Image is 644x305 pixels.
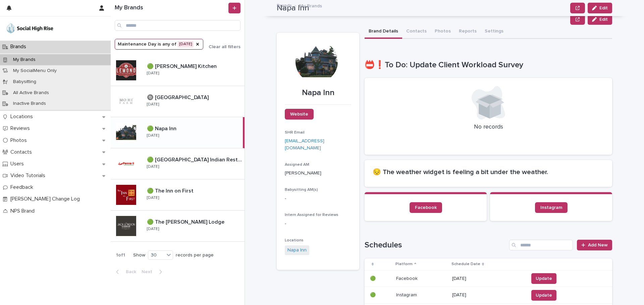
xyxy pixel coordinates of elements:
[299,2,322,9] p: My Brands
[451,260,480,268] p: Schedule Date
[147,164,159,169] p: [DATE]
[8,149,37,155] p: Contacts
[8,113,38,120] p: Locations
[535,202,568,213] a: Instagram
[147,155,243,163] p: 🟢 [GEOGRAPHIC_DATA] Indian Restaurant
[285,220,351,227] p: -
[365,60,612,70] h1: 📛❗To Do: Update Client Workload Survey
[536,275,552,282] span: Update
[396,291,418,298] p: Instagram
[8,161,29,167] p: Users
[290,112,308,117] span: Website
[365,287,612,304] tr: 🟢🟢 InstagramInstagram [DATE]Update
[588,243,608,247] span: Add New
[285,109,314,120] a: Website
[285,213,338,217] span: Intern Assigned for Reviews
[111,179,245,211] a: 🟢 The Inn on First🟢 The Inn on First [DATE]
[402,25,431,39] button: Contacts
[452,292,523,298] p: [DATE]
[147,124,178,132] p: 🟢 Napa Inn
[139,269,167,275] button: Next
[577,240,612,250] a: Add New
[540,205,562,210] span: Instagram
[111,269,139,275] button: Back
[111,55,245,86] a: 🟢 [PERSON_NAME] Kitchen🟢 [PERSON_NAME] Kitchen [DATE]
[147,227,159,231] p: [DATE]
[277,1,292,9] a: Brands
[147,93,210,101] p: 🔘 [GEOGRAPHIC_DATA]
[531,290,556,301] button: Update
[5,22,54,35] img: o5DnuTxEQV6sW9jFYBBf
[285,88,351,98] p: Napa Inn
[115,39,203,50] button: Maintenance Day
[122,270,136,274] span: Back
[147,62,218,70] p: 🟢 [PERSON_NAME] Kitchen
[142,270,156,274] span: Next
[415,205,437,210] span: Facebook
[536,292,552,299] span: Update
[8,208,40,214] p: NPS Brand
[599,17,608,22] span: Edit
[147,133,159,138] p: [DATE]
[111,211,245,242] a: 🟢 The [PERSON_NAME] Lodge🟢 The [PERSON_NAME] Lodge [DATE]
[147,71,159,76] p: [DATE]
[8,90,54,96] p: All Active Brands
[8,57,41,63] p: My Brands
[287,247,307,254] a: Napa Inn
[410,202,442,213] a: Facebook
[147,218,226,225] p: 🟢 The [PERSON_NAME] Lodge
[285,195,351,202] p: -
[455,25,481,39] button: Reports
[509,240,573,250] input: Search
[8,101,51,106] p: Inactive Brands
[203,45,240,49] button: Clear all filters
[8,68,62,74] p: My SocialMenu Only
[147,196,159,200] p: [DATE]
[395,260,413,268] p: Platform
[431,25,455,39] button: Photos
[373,168,604,176] h2: 😔 The weather widget is feeling a bit under the weather.
[452,276,523,282] p: [DATE]
[8,196,85,202] p: [PERSON_NAME] Change Log
[147,186,195,194] p: 🟢 The Inn on First
[285,139,324,150] a: [EMAIL_ADDRESS][DOMAIN_NAME]
[209,45,240,49] span: Clear all filters
[176,252,214,258] p: records per page
[370,275,377,282] p: 🟢
[396,275,419,282] p: Facebook
[365,240,506,250] h1: Schedules
[148,252,164,259] div: 30
[8,125,35,132] p: Reviews
[147,102,159,107] p: [DATE]
[481,25,507,39] button: Settings
[285,131,305,135] span: SHR Email
[133,252,145,258] p: Show
[115,4,227,12] h1: My Brands
[531,273,556,284] button: Update
[285,170,351,177] p: [PERSON_NAME]
[111,117,245,148] a: 🟢 Napa Inn🟢 Napa Inn [DATE]
[285,238,304,242] span: Locations
[111,148,245,179] a: 🟢 [GEOGRAPHIC_DATA] Indian Restaurant🟢 [GEOGRAPHIC_DATA] Indian Restaurant [DATE]
[8,172,51,179] p: Video Tutorials
[365,270,612,287] tr: 🟢🟢 FacebookFacebook [DATE]Update
[111,247,130,263] p: 1 of 1
[365,25,402,39] button: Brand Details
[111,86,245,117] a: 🔘 [GEOGRAPHIC_DATA]🔘 [GEOGRAPHIC_DATA] [DATE]
[8,44,32,50] p: Brands
[285,163,309,167] span: Assigned AM
[115,20,240,31] input: Search
[8,137,32,144] p: Photos
[8,79,42,85] p: Babysitting
[588,14,612,25] button: Edit
[373,124,604,131] p: No records
[8,184,39,190] p: Feedback
[370,291,377,298] p: 🟢
[285,188,318,192] span: Babysitting AM(s)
